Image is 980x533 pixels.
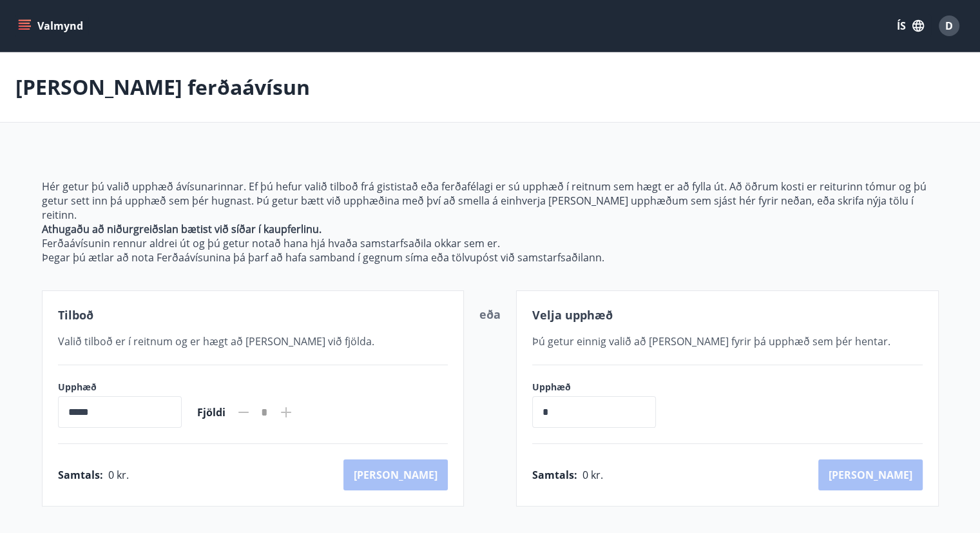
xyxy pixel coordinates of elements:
[890,14,931,37] button: ÍS
[582,468,603,482] span: 0 kr.
[15,14,88,37] button: menu
[945,19,953,33] span: D
[42,222,322,236] strong: Athugaðu að niðurgreiðslan bætist við síðar í kaupferlinu.
[532,307,613,323] span: Velja upphæð
[42,179,939,222] p: Hér getur þú valið upphæð ávísunarinnar. Ef þú hefur valið tilboð frá gististað eða ferðafélagi e...
[934,10,965,41] button: D
[108,468,129,482] span: 0 kr.
[58,334,374,348] span: Valið tilboð er í reitnum og er hægt að [PERSON_NAME] við fjölda.
[532,381,669,394] label: Upphæð
[42,250,939,265] p: Þegar þú ætlar að nota Ferðaávísunina þá þarf að hafa samband í gegnum síma eða tölvupóst við sam...
[58,468,103,482] span: Samtals :
[532,468,577,482] span: Samtals :
[58,307,93,323] span: Tilboð
[532,334,890,348] span: Þú getur einnig valið að [PERSON_NAME] fyrir þá upphæð sem þér hentar.
[197,405,226,419] span: Fjöldi
[42,236,939,250] p: Ferðaávísunin rennur aldrei út og þú getur notað hana hjá hvaða samstarfsaðila okkar sem er.
[58,381,182,394] label: Upphæð
[479,307,501,322] span: eða
[15,73,310,101] p: [PERSON_NAME] ferðaávísun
